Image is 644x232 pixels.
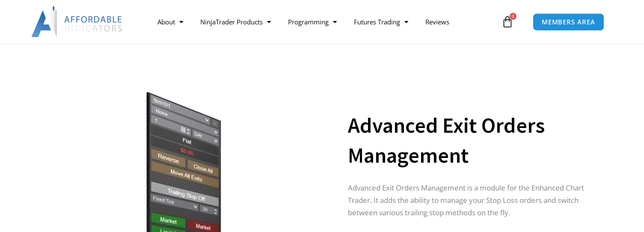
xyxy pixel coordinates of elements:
a: NinjaTrader Products [192,12,279,32]
a: MEMBERS AREA [533,13,604,31]
nav: Menu [149,12,499,32]
a: Reviews [417,12,458,32]
a: 0 [489,9,526,34]
a: Futures Trading [345,12,417,32]
h1: Advanced Exit Orders Management [348,110,598,170]
img: LogoAI | Affordable Indicators – NinjaTrader [31,6,123,37]
span: 0 [510,13,516,20]
span: MEMBERS AREA [542,19,595,25]
p: Advanced Exit Orders Management is a module for the Enhanced Chart Trader. It adds the ability to... [348,182,598,219]
a: Programming [279,12,345,32]
a: About [149,12,192,32]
